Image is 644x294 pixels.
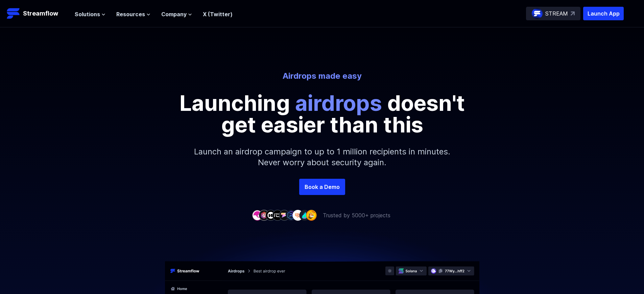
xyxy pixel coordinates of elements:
a: STREAM [526,7,580,20]
img: streamflow-logo-circle.png [532,8,543,19]
img: company-6 [286,210,296,220]
button: Launch App [583,7,624,20]
span: Company [161,10,187,18]
a: X (Twitter) [203,11,233,18]
img: company-4 [272,210,283,220]
a: Book a Demo [299,179,345,195]
button: Solutions [75,10,105,18]
img: company-9 [306,210,317,220]
img: top-right-arrow.svg [571,11,575,16]
img: company-3 [265,210,276,220]
p: Streamflow [23,9,58,18]
button: Resources [116,10,150,18]
p: STREAM [545,9,568,18]
a: Streamflow [7,7,68,20]
p: Launch an airdrop campaign to up to 1 million recipients in minutes. Never worry about security a... [177,136,468,179]
img: Streamflow Logo [7,7,20,20]
p: Airdrops made easy [135,71,509,81]
img: company-7 [292,210,303,220]
button: Company [161,10,192,18]
img: company-5 [279,210,290,220]
p: Trusted by 5000+ projects [323,211,390,219]
p: Launching doesn't get easier than this [170,92,474,136]
img: company-1 [252,210,263,220]
img: company-8 [299,210,310,220]
span: airdrops [295,90,382,116]
img: company-2 [259,210,269,220]
span: Resources [116,10,145,18]
span: Solutions [75,10,100,18]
